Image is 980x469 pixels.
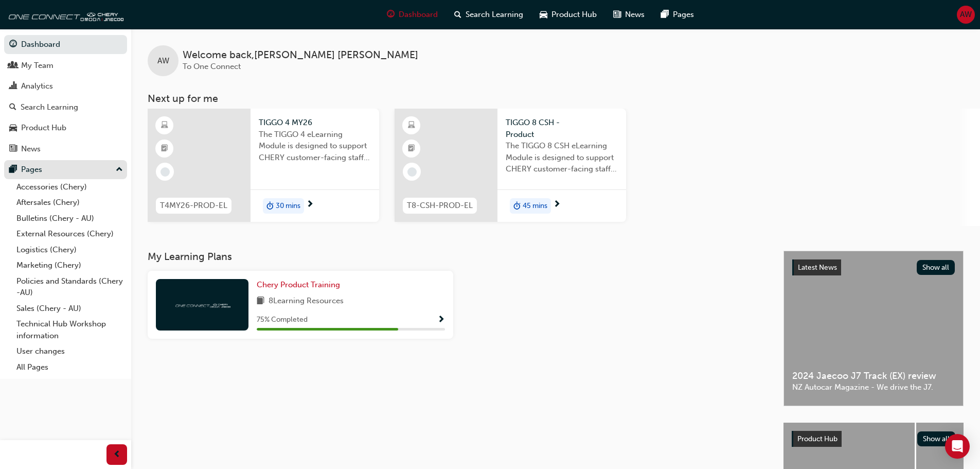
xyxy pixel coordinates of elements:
span: learningRecordVerb_NONE-icon [407,167,417,177]
a: Bulletins (Chery - AU) [12,211,127,227]
span: booktick-icon [408,142,415,155]
span: Dashboard [399,9,438,21]
span: next-icon [306,200,314,210]
span: learningResourceType_ELEARNING-icon [161,119,168,132]
a: Latest NewsShow all2024 Jaecoo J7 Track (EX) reviewNZ Autocar Magazine - We drive the J7. [783,251,964,406]
a: car-iconProduct Hub [531,4,605,25]
div: Pages [21,164,42,176]
span: Product Hub [797,435,838,443]
span: book-icon [257,295,264,308]
a: External Resources (Chery) [12,226,127,242]
span: Chery Product Training [257,280,340,289]
span: news-icon [9,145,17,154]
a: Marketing (Chery) [12,257,127,273]
a: Dashboard [4,35,127,54]
a: Latest NewsShow all [792,259,955,276]
span: pages-icon [9,165,17,175]
span: 45 mins [523,200,547,212]
span: T4MY26-PROD-EL [160,200,227,212]
a: My Team [4,56,127,75]
h3: Next up for me [131,93,980,105]
span: 30 mins [276,200,300,212]
span: learningRecordVerb_NONE-icon [161,167,170,177]
a: Accessories (Chery) [12,179,127,195]
span: 2024 Jaecoo J7 Track (EX) review [792,370,955,382]
a: Logistics (Chery) [12,242,127,258]
button: Show Progress [437,314,445,326]
span: The TIGGO 8 CSH eLearning Module is designed to support CHERY customer-facing staff with the prod... [506,140,618,175]
span: News [625,9,645,21]
span: car-icon [540,8,547,21]
span: T8-CSH-PROD-EL [407,200,473,212]
h3: My Learning Plans [148,251,767,263]
div: Analytics [21,80,53,92]
span: search-icon [9,103,16,112]
div: News [21,143,41,155]
span: guage-icon [387,8,395,21]
button: AW [957,6,975,24]
span: TIGGO 8 CSH - Product [506,117,618,140]
span: Latest News [798,263,837,272]
span: To One Connect [183,62,241,71]
span: NZ Autocar Magazine - We drive the J7. [792,381,955,393]
span: prev-icon [113,448,121,461]
span: pages-icon [661,8,669,21]
span: Show Progress [437,316,445,325]
div: My Team [21,60,54,72]
div: Product Hub [21,122,66,134]
span: people-icon [9,61,17,71]
span: chart-icon [9,82,17,91]
span: up-icon [116,163,123,177]
a: pages-iconPages [653,4,702,25]
a: Product HubShow all [792,431,955,447]
img: oneconnect [174,300,230,309]
span: Pages [673,9,694,21]
a: Product Hub [4,118,127,137]
div: Open Intercom Messenger [945,434,970,459]
div: Search Learning [21,101,78,113]
span: Search Learning [466,9,523,21]
span: AW [157,55,169,67]
span: learningResourceType_ELEARNING-icon [408,119,415,132]
span: 8 Learning Resources [269,295,344,308]
span: AW [960,9,972,21]
span: guage-icon [9,40,17,49]
a: Technical Hub Workshop information [12,316,127,343]
span: Welcome back , [PERSON_NAME] [PERSON_NAME] [183,49,418,61]
span: duration-icon [266,199,274,213]
img: oneconnect [5,4,123,25]
span: car-icon [9,124,17,133]
a: News [4,140,127,159]
span: search-icon [454,8,461,21]
a: Search Learning [4,98,127,117]
a: Chery Product Training [257,279,344,291]
button: Show all [917,431,956,446]
a: Aftersales (Chery) [12,195,127,211]
span: The TIGGO 4 eLearning Module is designed to support CHERY customer-facing staff with the product ... [259,129,371,164]
a: news-iconNews [605,4,653,25]
span: TIGGO 4 MY26 [259,117,371,129]
span: news-icon [613,8,621,21]
a: T8-CSH-PROD-ELTIGGO 8 CSH - ProductThe TIGGO 8 CSH eLearning Module is designed to support CHERY ... [395,109,626,222]
a: guage-iconDashboard [379,4,446,25]
span: 75 % Completed [257,314,308,326]
span: Product Hub [551,9,597,21]
span: next-icon [553,200,561,210]
button: Pages [4,160,127,179]
button: Show all [917,260,955,275]
span: booktick-icon [161,142,168,155]
button: DashboardMy TeamAnalyticsSearch LearningProduct HubNews [4,33,127,160]
a: Sales (Chery - AU) [12,301,127,317]
a: Policies and Standards (Chery -AU) [12,273,127,301]
a: search-iconSearch Learning [446,4,531,25]
a: Analytics [4,77,127,96]
span: duration-icon [513,199,521,213]
a: T4MY26-PROD-ELTIGGO 4 MY26The TIGGO 4 eLearning Module is designed to support CHERY customer-faci... [148,109,379,222]
a: User changes [12,343,127,359]
a: All Pages [12,359,127,375]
